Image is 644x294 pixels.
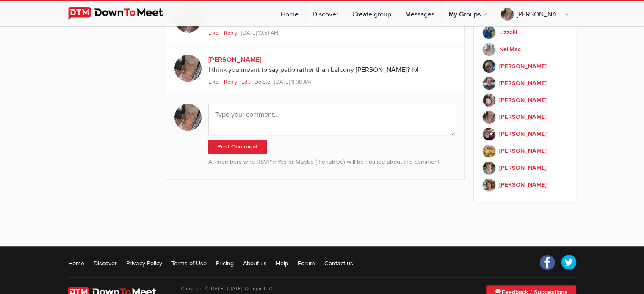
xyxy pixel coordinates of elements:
[482,43,496,56] img: NeilMac
[482,24,567,41] a: LizzeN
[224,79,240,85] a: Reply
[254,79,273,85] a: Delete
[274,1,305,26] a: Home
[499,79,547,88] b: [PERSON_NAME]
[208,30,218,36] span: Like
[482,127,496,141] img: Deni Loubert
[482,26,496,39] img: LizzeN
[482,92,567,109] a: [PERSON_NAME]
[499,129,547,139] b: [PERSON_NAME]
[482,77,496,90] img: Tina Hildebrandt
[174,55,202,82] img: Nikki M.
[243,259,267,267] a: About us
[482,41,567,58] a: NeilMac
[482,178,496,192] img: Annie Goodwyne
[345,1,398,26] a: Create group
[208,140,267,154] button: Post Comment
[482,161,496,175] img: Joan Braun
[482,75,567,92] a: [PERSON_NAME]
[68,7,176,20] img: DownToMeet
[94,259,117,267] a: Discover
[442,1,494,26] a: My Groups
[224,30,240,36] a: Reply
[482,176,567,193] a: [PERSON_NAME]
[540,255,555,270] a: Facebook
[216,259,234,267] a: Pricing
[482,58,567,75] a: [PERSON_NAME]
[561,255,576,270] a: Twitter
[324,259,353,267] a: Contact us
[499,62,547,71] b: [PERSON_NAME]
[482,110,496,124] img: Nikki M.
[276,259,288,267] a: Help
[126,259,162,267] a: Privacy Policy
[482,144,496,158] img: Rena Stewart
[241,30,278,36] span: [DATE] 10:51 AM
[298,259,315,267] a: Forum
[68,259,84,267] a: Home
[499,180,547,190] b: [PERSON_NAME]
[171,259,207,267] a: Terms of Use
[499,45,521,54] b: NeilMac
[482,60,496,73] img: Margery
[499,113,547,122] b: [PERSON_NAME]
[482,126,567,143] a: [PERSON_NAME]
[499,163,547,173] b: [PERSON_NAME]
[398,1,441,26] a: Messages
[208,55,261,64] a: [PERSON_NAME]
[482,93,496,107] img: Gale Lequire
[208,79,218,85] span: Like
[208,157,456,167] p: All members who RSVP’d Yes or Maybe (if enabled) will be notified about this comment.
[274,79,311,85] span: [DATE] 11:08 AM
[208,79,220,85] a: Like
[482,109,567,126] a: [PERSON_NAME]
[482,143,567,159] a: [PERSON_NAME]
[494,1,576,26] a: [PERSON_NAME]
[208,30,220,36] a: Like
[208,65,456,76] div: I think you meant to say patio rather than balcony [PERSON_NAME]? lol
[499,146,547,156] b: [PERSON_NAME]
[499,96,547,105] b: [PERSON_NAME]
[499,28,517,37] b: LizzeN
[482,159,567,176] a: [PERSON_NAME]
[241,79,253,85] a: Edit
[306,1,345,26] a: Discover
